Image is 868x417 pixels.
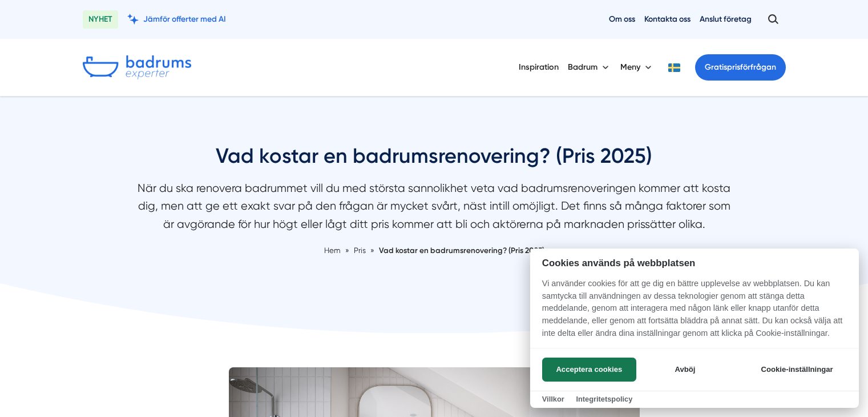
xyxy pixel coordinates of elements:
button: Cookie-inställningar [747,358,847,382]
p: Vi använder cookies för att ge dig en bättre upplevelse av webbplatsen. Du kan samtycka till anvä... [530,278,859,347]
button: Acceptera cookies [542,358,636,382]
h2: Cookies används på webbplatsen [530,258,859,268]
a: Villkor [542,395,564,403]
button: Avböj [640,358,730,382]
a: Integritetspolicy [576,395,632,403]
